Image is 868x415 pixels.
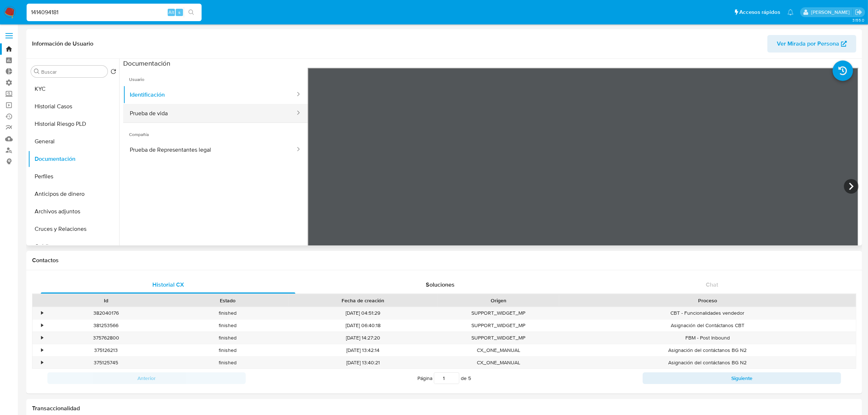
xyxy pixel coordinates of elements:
div: • [41,322,43,329]
span: s [178,9,180,16]
div: CX_ONE_MANUAL [438,344,559,356]
button: Buscar [34,69,40,74]
div: Id [50,297,161,304]
div: Estado [172,297,283,304]
button: Cruces y Relaciones [28,220,119,238]
div: CBT - Funcionalidades vendedor [559,307,856,319]
button: Historial Casos [28,98,119,115]
div: Asignación del contáctanos BG N2 [559,357,856,369]
div: FBM - Post Inbound [559,332,856,344]
span: Soluciones [426,280,455,289]
h1: Transaccionalidad [32,405,856,412]
div: [DATE] 04:51:29 [288,307,438,319]
div: SUPPORT_WIDGET_MP [438,307,559,319]
div: 375126213 [45,344,167,356]
div: finished [167,319,288,331]
div: Fecha de creación [293,297,433,304]
div: SUPPORT_WIDGET_MP [438,319,559,331]
div: 381253566 [45,319,167,331]
span: Alt [168,9,174,16]
div: finished [167,344,288,356]
div: • [41,359,43,366]
span: 5 [468,375,471,382]
span: Chat [706,280,718,289]
div: 375125745 [45,357,167,369]
button: search-icon [184,7,199,18]
div: finished [167,332,288,344]
div: finished [167,357,288,369]
div: [DATE] 06:40:18 [288,319,438,331]
div: [DATE] 13:40:21 [288,357,438,369]
div: Asignación del Contáctanos CBT [559,319,856,331]
button: Archivos adjuntos [28,203,119,220]
div: [DATE] 14:27:20 [288,332,438,344]
button: Créditos [28,238,119,255]
div: CX_ONE_MANUAL [438,357,559,369]
span: Ver Mirada por Persona [777,35,839,53]
div: finished [167,307,288,319]
div: Origen [443,297,554,304]
div: 375762800 [45,332,167,344]
a: Salir [855,8,863,16]
input: Buscar [41,69,105,75]
h1: Información de Usuario [32,40,93,47]
div: • [41,310,43,317]
button: Volver al orden por defecto [110,69,116,77]
button: Anticipos de dinero [28,185,119,203]
span: Historial CX [152,280,184,289]
button: Documentación [28,150,119,168]
button: Perfiles [28,168,119,185]
div: Asignación del contáctanos BG N2 [559,344,856,356]
input: Buscar usuario o caso... [27,8,202,17]
span: Accesos rápidos [739,8,780,16]
span: Página de [417,372,471,384]
div: • [41,347,43,354]
button: General [28,133,119,150]
button: Ver Mirada por Persona [767,35,856,53]
div: SUPPORT_WIDGET_MP [438,332,559,344]
div: 382040176 [45,307,167,319]
div: Proceso [564,297,851,304]
div: [DATE] 13:42:14 [288,344,438,356]
button: Historial Riesgo PLD [28,115,119,133]
h1: Contactos [32,257,856,264]
div: • [41,334,43,341]
a: Notificaciones [787,9,794,15]
button: KYC [28,80,119,98]
button: Anterior [47,372,246,384]
p: santiago.sgreco@mercadolibre.com [811,9,852,16]
button: Siguiente [643,372,841,384]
